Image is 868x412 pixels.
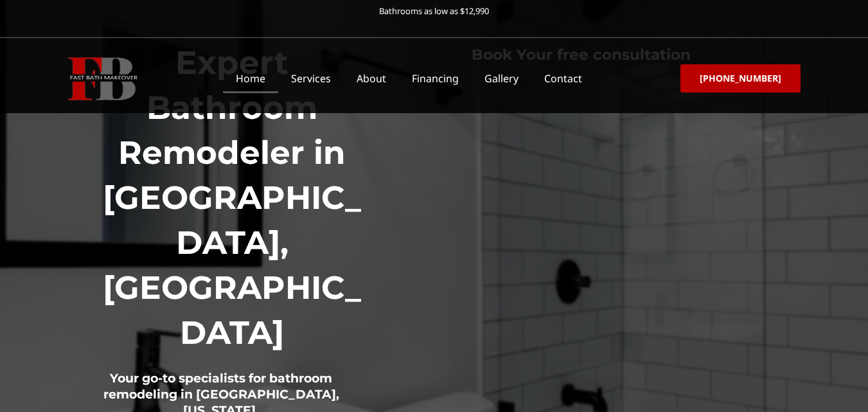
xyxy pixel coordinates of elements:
a: Financing [399,64,472,93]
img: Fast Bath Makeover icon [68,57,137,100]
a: Home [223,64,278,93]
h1: Expert Bathroom Remodeler in [GEOGRAPHIC_DATA], [GEOGRAPHIC_DATA] [94,40,371,355]
span: [PHONE_NUMBER] [700,74,781,83]
a: About [344,64,399,93]
a: Contact [531,64,595,93]
a: Services [278,64,344,93]
a: Gallery [472,64,531,93]
a: [PHONE_NUMBER] [680,64,801,93]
